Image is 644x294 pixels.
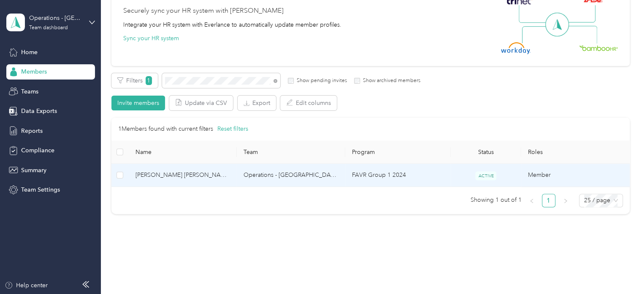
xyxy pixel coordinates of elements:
img: Line Right Up [566,5,595,23]
button: Export [238,96,276,110]
p: 1 Members found with current filters [118,124,213,134]
span: 1 [146,76,152,85]
img: Line Left Up [519,5,548,23]
button: right [559,194,572,207]
span: Summary [21,166,46,175]
td: Member [521,164,630,187]
span: Name [135,148,230,156]
label: Show archived members [360,77,420,85]
th: Team [237,140,345,164]
td: Abel A. Gutierrez Mendoza [129,164,237,187]
button: Sync your HR system [123,34,179,43]
button: Invite members [111,96,165,110]
th: Program [345,140,451,164]
iframe: Everlance-gr Chat Button Frame [597,247,644,294]
span: Teams [21,87,38,96]
span: left [529,198,534,203]
span: Home [21,48,38,57]
th: Status [451,140,521,164]
td: FAVR Group 1 2024 [345,164,451,187]
button: Help center [5,281,48,290]
span: Data Exports [21,107,57,115]
button: Update via CSV [169,96,233,110]
span: Compliance [21,146,54,155]
img: Line Right Down [568,26,597,44]
img: BambooHR [579,45,618,51]
span: Reports [21,126,43,135]
div: Operations - [GEOGRAPHIC_DATA] [29,14,82,22]
button: Filters1 [111,73,158,88]
th: Roles [521,140,630,164]
li: Next Page [559,194,572,207]
a: 1 [542,194,555,207]
li: Previous Page [525,194,538,207]
div: Page Size [579,194,623,207]
div: Securely sync your HR system with [PERSON_NAME] [123,6,284,16]
img: Line Left Down [522,26,551,43]
span: 25 / page [584,194,618,207]
div: Integrate your HR system with Everlance to automatically update member profiles. [123,20,341,29]
li: 1 [542,194,555,207]
span: right [563,198,568,203]
div: Team dashboard [29,25,68,30]
button: left [525,194,538,207]
label: Show pending invites [294,77,347,85]
span: ACTIVE [475,171,496,180]
th: Name [129,140,237,164]
span: Showing 1 out of 1 [471,194,522,206]
td: Operations - Sacramento [237,164,345,187]
span: [PERSON_NAME] [PERSON_NAME] [135,170,230,180]
span: Members [21,67,47,76]
img: Workday [501,42,530,54]
span: Team Settings [21,185,60,194]
button: Reset filters [217,124,248,134]
button: Edit columns [280,96,337,110]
